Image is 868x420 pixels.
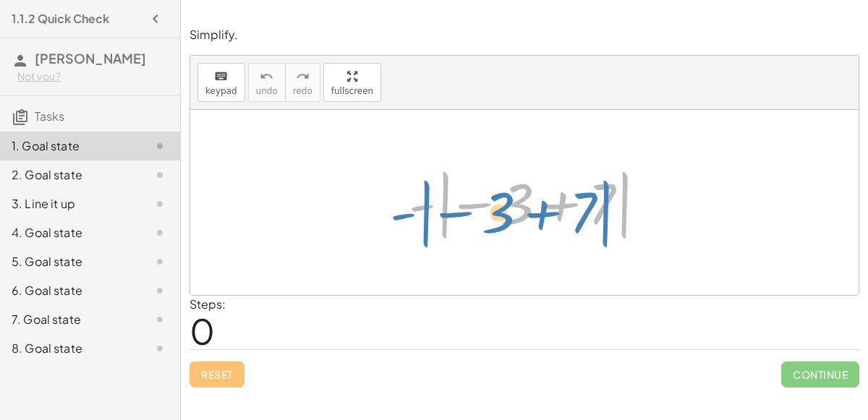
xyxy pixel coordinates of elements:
[331,86,373,96] span: fullscreen
[260,68,273,85] i: undo
[151,311,169,328] i: Task not started.
[151,195,169,213] i: Task not started.
[17,69,169,84] div: Not you?
[285,63,320,102] button: redoredo
[151,253,169,270] i: Task not started.
[12,340,128,357] div: 8. Goal state
[12,137,128,155] div: 1. Goal state
[190,27,859,43] p: Simplify.
[190,309,215,353] span: 0
[12,311,128,328] div: 7. Goal state
[293,86,312,96] span: redo
[35,108,64,124] span: Tasks
[151,137,169,155] i: Task not started.
[12,282,128,299] div: 6. Goal state
[12,253,128,270] div: 5. Goal state
[12,166,128,184] div: 2. Goal state
[214,68,228,85] i: keyboard
[12,195,128,213] div: 3. Line it up
[190,296,226,312] label: Steps:
[296,68,310,85] i: redo
[205,86,237,96] span: keypad
[256,86,278,96] span: undo
[35,50,146,67] span: [PERSON_NAME]
[248,63,286,102] button: undoundo
[151,340,169,357] i: Task not started.
[323,63,381,102] button: fullscreen
[151,166,169,184] i: Task not started.
[12,10,109,27] h4: 1.1.2 Quick Check
[12,224,128,241] div: 4. Goal state
[151,282,169,299] i: Task not started.
[197,63,245,102] button: keyboardkeypad
[151,224,169,241] i: Task not started.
